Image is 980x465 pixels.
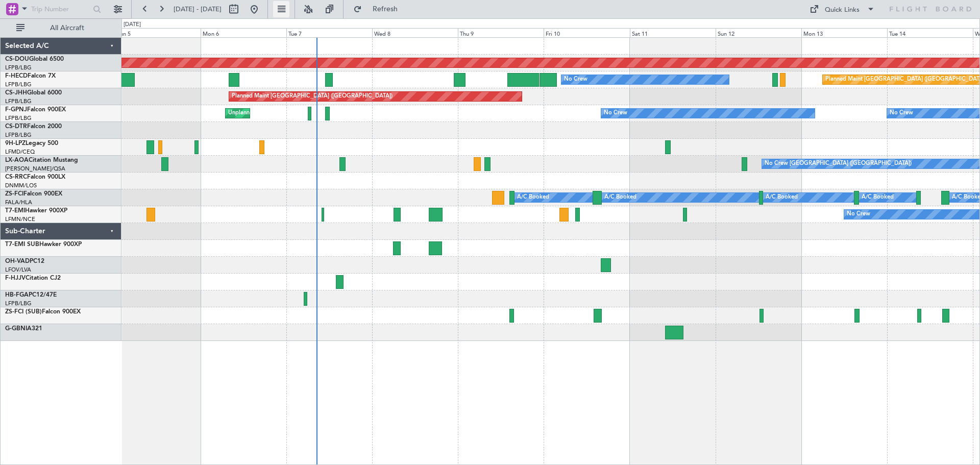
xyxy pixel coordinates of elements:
[11,20,111,36] button: All Aircraft
[5,131,32,139] a: LFPB/LBG
[5,309,81,315] a: ZS-FCI (SUB)Falcon 900EX
[5,241,39,248] span: T7-EMI SUB
[887,28,973,37] div: Tue 14
[604,106,627,121] div: No Crew
[174,5,222,14] span: [DATE] - [DATE]
[825,5,860,15] div: Quick Links
[5,208,67,214] a: T7-EMIHawker 900XP
[630,28,716,37] div: Sat 11
[5,326,42,332] a: G-GBNIA321
[5,300,32,307] a: LFPB/LBG
[31,2,90,17] input: Trip Number
[5,292,29,298] span: HB-FGA
[5,199,32,206] a: FALA/HLA
[5,208,25,214] span: T7-EMI
[5,56,64,62] a: CS-DOUGlobal 6500
[544,28,629,37] div: Fri 10
[5,275,61,281] a: F-HJJVCitation CJ2
[5,309,42,315] span: ZS-FCI (SUB)
[5,174,65,180] a: CS-RRCFalcon 900LX
[5,266,31,274] a: LFOV/LVA
[5,107,27,113] span: F-GPNJ
[364,6,407,13] span: Refresh
[801,28,887,37] div: Mon 13
[5,97,32,105] a: LFPB/LBG
[5,73,28,79] span: F-HECD
[5,165,65,173] a: [PERSON_NAME]/QSA
[5,157,78,163] a: LX-AOACitation Mustang
[862,190,894,205] div: A/C Booked
[766,190,798,205] div: A/C Booked
[716,28,801,37] div: Sun 12
[517,190,549,205] div: A/C Booked
[27,25,108,32] span: All Aircraft
[5,241,82,248] a: T7-EMI SUBHawker 900XP
[458,28,544,37] div: Thu 9
[5,124,62,130] a: CS-DTRFalcon 2000
[5,215,35,223] a: LFMN/NCE
[804,1,880,17] button: Quick Links
[564,72,587,87] div: No Crew
[847,207,870,222] div: No Crew
[232,89,393,104] div: Planned Maint [GEOGRAPHIC_DATA] ([GEOGRAPHIC_DATA])
[5,56,29,62] span: CS-DOU
[5,191,23,197] span: ZS-FCI
[604,190,636,205] div: A/C Booked
[765,156,912,172] div: No Crew [GEOGRAPHIC_DATA] ([GEOGRAPHIC_DATA])
[115,28,201,37] div: Sun 5
[5,73,56,79] a: F-HECDFalcon 7X
[5,258,30,264] span: OH-VAD
[5,157,29,163] span: LX-AOA
[5,292,57,298] a: HB-FGAPC12/47E
[5,174,27,180] span: CS-RRC
[5,140,58,146] a: 9H-LPZLegacy 500
[5,81,32,88] a: LFPB/LBG
[286,28,372,37] div: Tue 7
[124,20,141,29] div: [DATE]
[5,64,32,71] a: LFPB/LBG
[5,90,27,96] span: CS-JHH
[349,1,410,17] button: Refresh
[5,258,44,264] a: OH-VADPC12
[372,28,458,37] div: Wed 8
[201,28,286,37] div: Mon 6
[5,107,66,113] a: F-GPNJFalcon 900EX
[5,148,35,156] a: LFMD/CEQ
[5,90,62,96] a: CS-JHHGlobal 6000
[228,106,396,121] div: Unplanned Maint [GEOGRAPHIC_DATA] ([GEOGRAPHIC_DATA])
[5,114,32,122] a: LFPB/LBG
[5,140,26,146] span: 9H-LPZ
[5,191,62,197] a: ZS-FCIFalcon 900EX
[890,106,913,121] div: No Crew
[5,124,27,130] span: CS-DTR
[5,326,27,332] span: G-GBNI
[5,182,37,189] a: DNMM/LOS
[5,275,26,281] span: F-HJJV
